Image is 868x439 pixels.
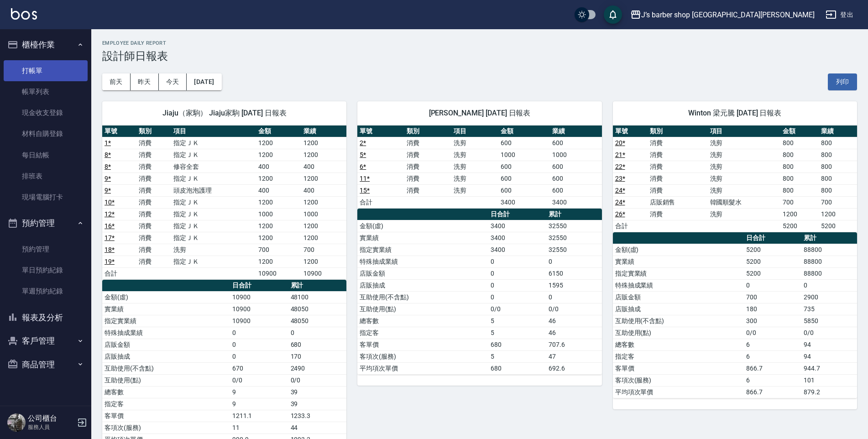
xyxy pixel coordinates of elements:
[102,315,230,327] td: 指定實業績
[357,350,488,362] td: 客項次(服務)
[404,125,451,137] th: 類別
[819,172,857,184] td: 800
[488,362,546,374] td: 680
[171,232,256,244] td: 指定ＪＫ
[4,281,88,302] a: 單週預約紀錄
[4,187,88,208] a: 現場電腦打卡
[102,386,230,398] td: 總客數
[744,374,802,386] td: 6
[819,161,857,172] td: 800
[102,291,230,303] td: 金額(虛)
[780,137,819,149] td: 800
[648,208,708,220] td: 消費
[171,149,256,161] td: 指定ＪＫ
[819,220,857,232] td: 5200
[744,303,802,315] td: 180
[488,244,546,256] td: 3400
[546,220,602,232] td: 32550
[488,232,546,244] td: 3400
[136,208,171,220] td: 消費
[136,125,171,137] th: 類別
[613,386,744,398] td: 平均項次單價
[288,339,347,350] td: 680
[801,291,857,303] td: 2900
[136,184,171,196] td: 消費
[801,327,857,339] td: 0/0
[102,398,230,410] td: 指定客
[819,196,857,208] td: 700
[230,280,288,292] th: 日合計
[498,125,550,137] th: 金額
[357,279,488,291] td: 店販抽成
[301,256,346,267] td: 1200
[488,339,546,350] td: 680
[136,196,171,208] td: 消費
[451,184,498,196] td: 洗剪
[256,267,301,279] td: 10900
[546,350,602,362] td: 47
[648,172,708,184] td: 消費
[7,413,26,432] img: Person
[822,6,857,23] button: 登出
[819,137,857,149] td: 800
[171,125,256,137] th: 項目
[488,220,546,232] td: 3400
[780,125,819,137] th: 金額
[288,291,347,303] td: 48100
[171,196,256,208] td: 指定ＪＫ
[230,350,288,362] td: 0
[613,279,744,291] td: 特殊抽成業績
[256,137,301,149] td: 1200
[801,339,857,350] td: 94
[546,339,602,350] td: 707.6
[256,220,301,232] td: 1200
[604,5,622,24] button: save
[488,303,546,315] td: 0/0
[4,306,88,329] button: 報表及分析
[288,315,347,327] td: 48050
[102,125,346,280] table: a dense table
[357,256,488,267] td: 特殊抽成業績
[256,161,301,172] td: 400
[708,137,781,149] td: 洗剪
[708,125,781,137] th: 項目
[4,81,88,102] a: 帳單列表
[613,232,857,398] table: a dense table
[102,410,230,422] td: 客單價
[488,315,546,327] td: 5
[256,125,301,137] th: 金額
[451,172,498,184] td: 洗剪
[4,239,88,260] a: 預約管理
[171,208,256,220] td: 指定ＪＫ
[102,125,136,137] th: 單號
[451,137,498,149] td: 洗剪
[256,184,301,196] td: 400
[546,232,602,244] td: 32550
[648,137,708,149] td: 消費
[230,291,288,303] td: 10900
[550,137,601,149] td: 600
[230,386,288,398] td: 9
[171,137,256,149] td: 指定ＪＫ
[488,256,546,267] td: 0
[288,398,347,410] td: 39
[498,184,550,196] td: 600
[546,327,602,339] td: 46
[546,279,602,291] td: 1595
[159,73,187,90] button: 今天
[28,423,74,431] p: 服務人員
[357,209,601,375] table: a dense table
[256,232,301,244] td: 1200
[708,161,781,172] td: 洗剪
[744,362,802,374] td: 866.7
[744,291,802,303] td: 700
[4,329,88,353] button: 客戶管理
[102,362,230,374] td: 互助使用(不含點)
[357,125,404,137] th: 單號
[780,208,819,220] td: 1200
[256,149,301,161] td: 1200
[801,267,857,279] td: 88800
[744,339,802,350] td: 6
[288,422,347,434] td: 44
[708,196,781,208] td: 韓國順髮水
